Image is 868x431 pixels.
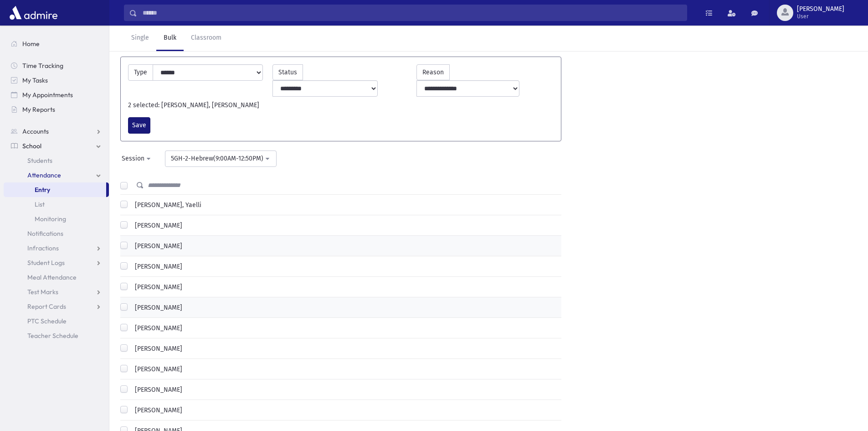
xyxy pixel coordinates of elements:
label: [PERSON_NAME] [131,405,182,415]
a: Meal Attendance [4,270,109,285]
label: [PERSON_NAME] [131,323,182,333]
a: Attendance [4,168,109,182]
a: Accounts [4,124,109,139]
a: Report Cards [4,299,109,314]
button: Session [116,151,158,167]
div: Session [122,154,144,163]
label: Reason [416,64,450,80]
label: [PERSON_NAME] [131,241,182,251]
span: Home [22,40,40,48]
span: My Appointments [22,91,73,99]
a: Students [4,153,109,168]
a: Time Tracking [4,58,109,73]
span: My Tasks [22,76,48,84]
span: Report Cards [27,302,66,311]
span: Students [27,156,52,165]
span: Accounts [22,127,49,135]
label: [PERSON_NAME] [131,221,182,230]
span: Meal Attendance [27,273,77,281]
a: Single [124,26,156,51]
span: Notifications [27,229,63,238]
div: 5GH-2-Hebrew(9:00AM-12:50PM) [171,154,263,163]
span: Monitoring [35,215,66,223]
label: [PERSON_NAME] [131,385,182,395]
a: Infractions [4,241,109,255]
label: [PERSON_NAME] [131,282,182,292]
label: Status [272,64,303,80]
div: 2 selected: [PERSON_NAME], [PERSON_NAME] [123,100,558,110]
a: Monitoring [4,212,109,226]
a: Home [4,36,109,51]
a: Classroom [184,26,229,51]
span: Time Tracking [22,62,63,70]
span: Infractions [27,244,59,252]
label: [PERSON_NAME] [131,364,182,374]
label: [PERSON_NAME], Yaelli [131,200,201,210]
span: Entry [35,186,50,194]
span: Teacher Schedule [27,332,78,340]
span: [PERSON_NAME] [797,5,844,13]
span: School [22,142,41,150]
a: School [4,139,109,153]
span: My Reports [22,105,55,114]
a: PTC Schedule [4,314,109,328]
a: Student Logs [4,255,109,270]
span: Test Marks [27,288,58,296]
a: My Appointments [4,88,109,102]
span: List [35,200,45,208]
button: Save [128,117,150,134]
span: Student Logs [27,259,65,267]
a: List [4,197,109,212]
span: User [797,13,844,20]
img: AdmirePro [7,4,60,22]
input: Search [137,5,687,21]
button: 5GH-2-Hebrew(9:00AM-12:50PM) [165,151,277,167]
span: Attendance [27,171,61,179]
a: Teacher Schedule [4,328,109,343]
a: Notifications [4,226,109,241]
span: PTC Schedule [27,317,67,325]
a: My Reports [4,102,109,117]
label: [PERSON_NAME] [131,262,182,271]
label: Type [128,64,153,81]
a: Bulk [156,26,184,51]
a: Entry [4,182,106,197]
label: [PERSON_NAME] [131,344,182,353]
a: Test Marks [4,285,109,299]
label: [PERSON_NAME] [131,303,182,312]
a: My Tasks [4,73,109,88]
